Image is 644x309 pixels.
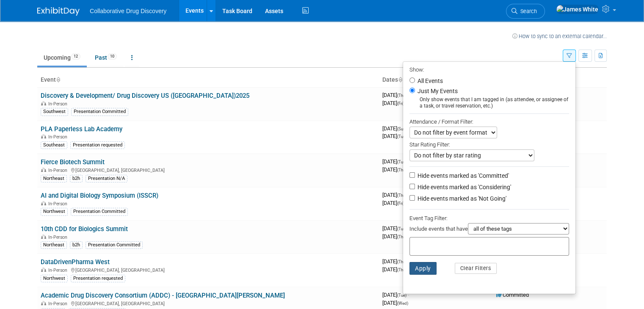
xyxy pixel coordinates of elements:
[41,258,110,266] a: DataDrivenPharma West
[397,268,406,272] span: (Thu)
[41,300,376,306] div: [GEOGRAPHIC_DATA], [GEOGRAPHIC_DATA]
[41,201,46,205] img: In-Person Event
[41,192,158,199] a: AI and Digital Biology Symposium (ISSCR)
[41,292,285,299] a: Academic Drug Discovery Consortium (ADDC) - [GEOGRAPHIC_DATA][PERSON_NAME]
[382,266,406,273] span: [DATE]
[397,301,408,306] span: (Wed)
[506,4,545,19] a: Search
[382,166,406,173] span: [DATE]
[41,235,46,239] img: In-Person Event
[41,141,67,149] div: Southeast
[41,168,46,172] img: In-Person Event
[48,134,70,140] span: In-Person
[71,108,128,116] div: Presentation Committed
[398,76,402,83] a: Sort by Start Date
[70,241,83,249] div: b2h
[556,5,599,14] img: James White
[382,125,409,132] span: [DATE]
[48,268,70,273] span: In-Person
[455,263,497,274] button: Clear Filters
[71,275,125,282] div: Presentation requested
[41,175,67,182] div: Northeast
[41,225,128,233] a: 10th CDD for Biologics Summit
[408,292,409,298] span: -
[48,168,70,173] span: In-Person
[397,160,406,164] span: (Tue)
[71,208,128,215] div: Presentation Committed
[397,93,406,98] span: (Thu)
[397,127,406,131] span: (Sun)
[41,208,68,215] div: Northwest
[416,194,506,203] label: Hide events marked as 'Not Going'
[409,117,569,127] div: Attendance / Format Filter:
[48,235,70,240] span: In-Person
[416,183,511,191] label: Hide events marked as 'Considering'
[397,101,404,106] span: (Fri)
[397,201,404,206] span: (Fri)
[397,235,406,239] span: (Thu)
[71,53,80,60] span: 12
[41,101,46,105] img: In-Person Event
[397,226,406,231] span: (Tue)
[41,241,67,249] div: Northeast
[416,171,509,180] label: Hide events marked as 'Committed'
[41,158,105,166] a: Fierce Biotech Summit
[382,225,409,232] span: [DATE]
[382,233,406,240] span: [DATE]
[397,259,406,264] span: (Thu)
[382,158,409,165] span: [DATE]
[41,134,46,138] img: In-Person Event
[41,275,68,282] div: Northwest
[37,7,80,16] img: ExhibitDay
[86,175,127,182] div: Presentation N/A
[416,78,443,84] label: All Events
[496,292,529,298] span: Committed
[382,92,409,98] span: [DATE]
[37,73,379,87] th: Event
[90,8,166,14] span: Collaborative Drug Discovery
[382,200,404,206] span: [DATE]
[397,293,406,298] span: (Tue)
[416,87,458,95] label: Just My Events
[41,301,46,305] img: In-Person Event
[41,108,68,116] div: Southwest
[108,53,117,60] span: 10
[88,50,123,66] a: Past10
[41,266,376,273] div: [GEOGRAPHIC_DATA], [GEOGRAPHIC_DATA]
[41,92,249,99] a: Discovery & Development/ Drug Discovery US ([GEOGRAPHIC_DATA])2025
[382,292,409,298] span: [DATE]
[409,97,569,109] div: Only show events that I am tagged in (as attendee, or assignee of a task, or travel reservation, ...
[409,64,569,74] div: Show:
[382,133,406,139] span: [DATE]
[41,125,122,133] a: PLA Paperless Lab Academy
[70,141,125,149] div: Presentation requested
[37,50,87,66] a: Upcoming12
[48,301,70,306] span: In-Person
[70,175,83,182] div: b2h
[409,213,569,223] div: Event Tag Filter:
[397,193,406,198] span: (Thu)
[397,134,406,139] span: (Tue)
[409,262,437,275] button: Apply
[41,268,46,272] img: In-Person Event
[86,241,143,249] div: Presentation Committed
[512,33,607,39] a: How to sync to an external calendar...
[48,201,70,207] span: In-Person
[517,8,537,14] span: Search
[409,138,569,149] div: Star Rating Filter:
[56,76,60,83] a: Sort by Event Name
[382,258,409,265] span: [DATE]
[397,168,406,172] span: (Thu)
[379,73,493,87] th: Dates
[41,166,376,173] div: [GEOGRAPHIC_DATA], [GEOGRAPHIC_DATA]
[382,300,408,306] span: [DATE]
[48,101,70,107] span: In-Person
[382,192,409,198] span: [DATE]
[409,223,569,237] div: Include events that have
[382,100,404,106] span: [DATE]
